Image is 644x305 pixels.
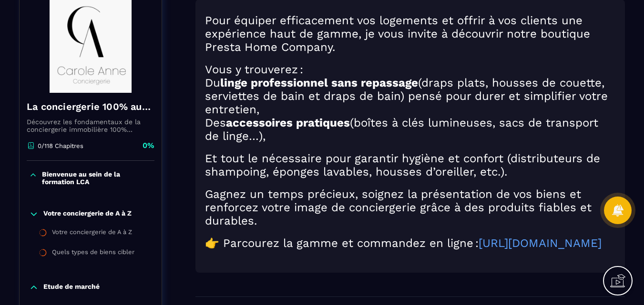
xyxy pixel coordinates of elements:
[205,14,615,54] h2: Pour équiper efficacement vos logements et offrir à vos clients une expérience haut de gamme, je ...
[52,228,132,239] div: Votre conciergerie de A à Z
[43,209,132,219] p: Votre conciergerie de A à Z
[42,170,152,186] p: Bienvenue au sein de la formation LCA
[27,118,154,133] p: Découvrez les fondamentaux de la conciergerie immobilière 100% automatisée. Cette formation est c...
[205,152,615,178] h2: Et tout le nécessaire pour garantir hygiène et confort (distributeurs de shampoing, éponges lavab...
[226,116,350,129] strong: accessoires pratiques
[205,116,615,143] h2: Des (boîtes à clés lumineuses, sacs de transport de linge…),
[143,140,154,151] p: 0%
[38,142,83,149] p: 0/118 Chapitres
[479,236,602,250] a: [URL][DOMAIN_NAME]
[52,248,134,259] div: Quels types de biens cibler
[205,63,615,76] h2: Vous y trouverez :
[43,283,100,292] p: Etude de marché
[27,100,154,113] h4: La conciergerie 100% automatisée
[220,76,418,89] strong: linge professionnel sans repassage
[205,187,615,227] h2: Gagnez un temps précieux, soignez la présentation de vos biens et renforcez votre image de concie...
[205,236,615,250] h2: 👉 Parcourez la gamme et commandez en ligne :
[205,76,615,116] h2: Du (draps plats, housses de couette, serviettes de bain et draps de bain) pensé pour durer et sim...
